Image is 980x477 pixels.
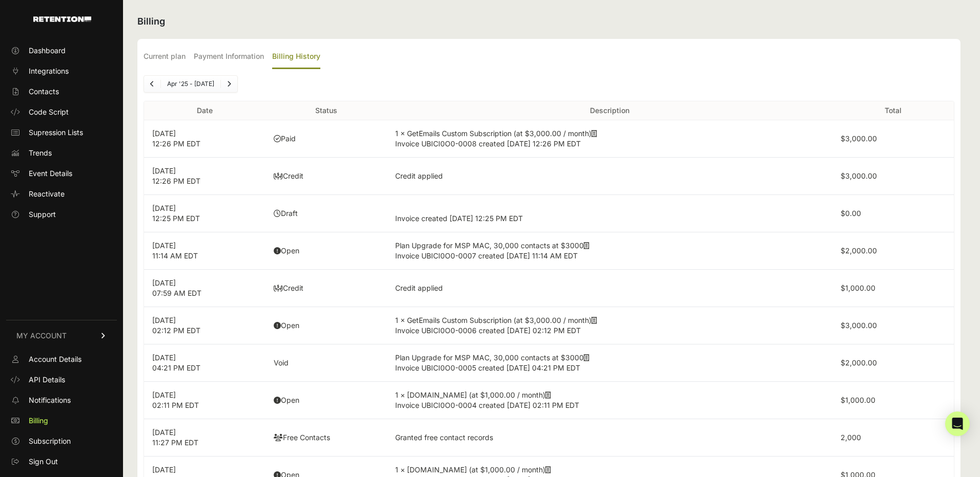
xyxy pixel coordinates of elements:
th: Date [144,101,266,120]
td: 1 × [DOMAIN_NAME] (at $1,000.00 / month) [387,382,832,419]
a: Reactivate [6,186,117,202]
h2: Billing [137,14,961,29]
a: Trends [6,145,117,161]
th: Description [387,101,832,120]
label: $2,000.00 [841,246,877,255]
label: $1,000.00 [841,396,875,404]
td: Draft [266,195,387,232]
td: Credit applied [387,270,832,307]
p: [DATE] 04:21 PM EDT [152,353,257,373]
img: Retention.com [33,16,91,22]
span: Invoice UBICI0O0-0007 created [DATE] 11:14 AM EDT [395,251,578,260]
a: Account Details [6,351,117,367]
p: [DATE] 12:26 PM EDT [152,166,257,186]
span: Reactivate [29,189,65,199]
span: Invoice UBICI0O0-0008 created [DATE] 12:26 PM EDT [395,139,581,148]
span: API Details [29,375,65,385]
td: Paid [266,120,387,158]
td: Open [266,307,387,344]
td: Credit [266,270,387,307]
span: Invoice created [DATE] 12:25 PM EDT [395,214,523,223]
td: Free Contacts [266,419,387,457]
a: API Details [6,372,117,388]
label: $0.00 [841,209,861,218]
p: [DATE] 02:11 PM EDT [152,390,257,410]
label: $3,000.00 [841,171,877,180]
span: Sign Out [29,457,58,467]
th: Total [832,101,954,120]
td: Open [266,232,387,270]
td: Open [266,382,387,419]
a: Notifications [6,392,117,408]
a: Event Details [6,165,117,182]
a: Integrations [6,63,117,79]
span: Invoice UBICI0O0-0006 created [DATE] 02:12 PM EDT [395,326,581,335]
span: Contacts [29,86,59,97]
p: [DATE] 11:27 PM EDT [152,427,257,448]
a: Sign Out [6,453,117,470]
p: [DATE] 02:12 PM EDT [152,315,257,336]
td: 1 × GetEmails Custom Subscription (at $3,000.00 / month) [387,307,832,344]
a: Support [6,206,117,223]
th: Status [266,101,387,120]
span: Event Details [29,168,72,179]
span: Billing [29,416,48,426]
div: Open Intercom Messenger [945,411,970,436]
a: MY ACCOUNT [6,320,117,351]
td: Void [266,344,387,382]
td: 1 × GetEmails Custom Subscription (at $3,000.00 / month) [387,120,832,158]
p: [DATE] 11:14 AM EDT [152,241,257,261]
a: Code Script [6,104,117,120]
label: $3,000.00 [841,134,877,143]
a: Next [221,76,237,92]
span: Invoice UBICI0O0-0004 created [DATE] 02:11 PM EDT [395,401,579,409]
span: Invoice UBICI0O0-0005 created [DATE] 04:21 PM EDT [395,363,580,372]
a: Supression Lists [6,124,117,141]
label: Current plan [144,45,186,69]
a: Dashboard [6,42,117,59]
td: Plan Upgrade for MSP MAC, 30,000 contacts at $3000 [387,344,832,382]
p: [DATE] 07:59 AM EDT [152,278,257,298]
span: Account Details [29,354,81,364]
span: Integrations [29,66,69,76]
a: Previous [144,76,160,92]
label: 2,000 [841,433,861,442]
label: $1,000.00 [841,284,875,292]
span: Subscription [29,436,71,446]
td: Plan Upgrade for MSP MAC, 30,000 contacts at $3000 [387,232,832,270]
span: Code Script [29,107,69,117]
label: Billing History [272,45,320,69]
td: Granted free contact records [387,419,832,457]
label: Payment Information [194,45,264,69]
label: $3,000.00 [841,321,877,330]
span: Support [29,209,56,220]
a: Contacts [6,83,117,100]
td: Credit applied [387,158,832,195]
p: [DATE] 12:25 PM EDT [152,203,257,224]
span: Trends [29,148,52,158]
span: Dashboard [29,46,66,56]
a: Subscription [6,433,117,449]
p: [DATE] 12:26 PM EDT [152,128,257,149]
span: MY ACCOUNT [16,331,67,341]
li: Apr '25 - [DATE] [160,80,220,88]
span: Notifications [29,395,71,405]
span: Supression Lists [29,127,83,138]
a: Billing [6,413,117,429]
label: $2,000.00 [841,358,877,367]
td: Credit [266,158,387,195]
